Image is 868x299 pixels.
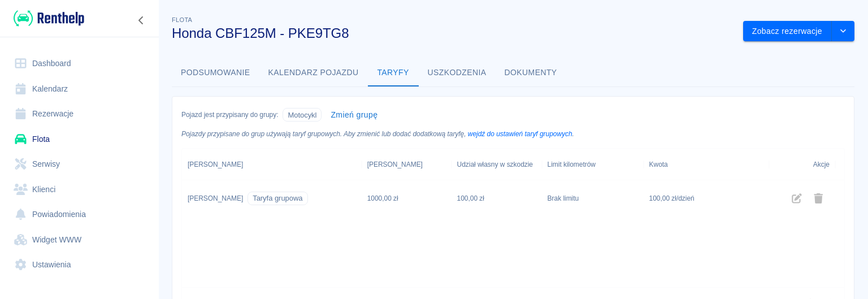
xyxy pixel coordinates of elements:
[367,149,423,180] div: [PERSON_NAME]
[649,193,695,203] p: 100,00 zł / dzień
[14,9,84,28] img: Renthelp logo
[181,110,278,120] p: Pojazd jest przypisany do grupy:
[259,59,368,86] button: Kalendarz pojazdu
[172,59,259,86] button: Podsumowanie
[649,149,668,180] div: Kwota
[9,51,150,76] a: Dashboard
[9,101,150,127] a: Rezerwacje
[452,149,542,180] div: Udział własny w szkodzie
[172,16,192,23] span: Flota
[496,59,566,86] button: Dokumenty
[419,59,496,86] button: Uszkodzenia
[644,149,769,180] div: Kwota
[172,25,734,41] h3: Honda CBF125M - PKE9TG8
[542,149,644,180] div: Limit kilometrów
[248,193,307,203] span: Taryfa grupowa
[368,59,419,86] button: Taryfy
[769,149,835,180] div: Akcje
[9,177,150,202] a: Klienci
[457,193,484,203] p: 100,00 zł
[9,9,84,28] a: Renthelp logo
[542,180,644,216] div: Brak limitu
[813,149,830,180] div: Akcje
[9,127,150,152] a: Flota
[188,192,308,205] div: [PERSON_NAME]
[457,149,533,180] div: Udział własny w szkodzie
[326,106,382,124] button: Zmień grupę
[468,129,572,139] button: wejdź do ustawień taryf grupowych
[9,252,150,278] a: Ustawienia
[9,151,150,177] a: Serwisy
[367,193,398,203] p: 1000,00 zł
[743,21,832,42] button: Zobacz rezerwacje
[133,13,150,28] button: Zwiń nawigację
[181,129,845,140] p: Pojazdy przypisane do grup używają taryf grupowych. Aby zmienić lub dodać dodatkową taryfę, .
[188,149,243,180] div: [PERSON_NAME]
[9,76,150,102] a: Kalendarz
[362,149,452,180] div: Kaucja
[548,149,596,180] div: Limit kilometrów
[283,109,321,121] span: Motocykl
[832,21,854,42] button: drop-down
[9,227,150,253] a: Widget WWW
[182,149,362,180] div: Nazwa taryfy
[9,202,150,227] a: Powiadomienia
